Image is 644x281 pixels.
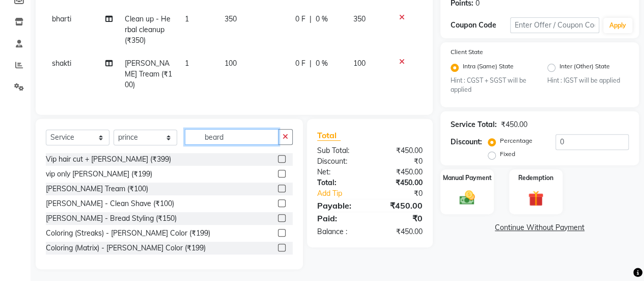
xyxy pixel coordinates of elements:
[185,59,189,68] span: 1
[451,47,483,57] label: Client State
[463,62,514,74] label: Intra (Same) State
[310,156,370,167] div: Discount:
[310,188,380,199] a: Add Tip
[455,189,480,207] img: _cash.svg
[316,14,328,24] span: 0 %
[125,14,171,45] span: Clean up - Herbal cleanup (₹350)
[46,184,148,194] div: [PERSON_NAME] Tream (₹100)
[52,59,71,68] span: shakti
[500,149,515,159] label: Fixed
[317,130,341,141] span: Total
[310,226,370,237] div: Balance :
[547,76,629,85] small: Hint : IGST will be applied
[559,62,610,74] label: Inter (Other) State
[46,154,171,165] div: Vip hair cut + [PERSON_NAME] (₹399)
[46,198,174,209] div: [PERSON_NAME] - Clean Shave (₹100)
[310,167,370,177] div: Net:
[295,14,305,24] span: 0 F
[501,119,527,130] div: ₹450.00
[225,59,237,68] span: 100
[353,14,366,23] span: 350
[46,228,210,239] div: Coloring (Streaks) - [PERSON_NAME] Color (₹199)
[451,76,532,95] small: Hint : CGST + SGST will be applied
[451,20,510,31] div: Coupon Code
[370,199,430,212] div: ₹450.00
[370,212,430,224] div: ₹0
[370,177,430,188] div: ₹450.00
[370,156,430,167] div: ₹0
[185,129,278,145] input: Search or Scan
[46,169,152,180] div: vip only [PERSON_NAME] (₹199)
[310,212,370,224] div: Paid:
[370,167,430,177] div: ₹450.00
[523,189,548,208] img: _gift.svg
[603,18,632,33] button: Apply
[125,59,172,89] span: [PERSON_NAME] Tream (₹100)
[225,14,237,23] span: 350
[310,177,370,188] div: Total:
[46,213,177,224] div: [PERSON_NAME] - Bread Styling (₹150)
[310,14,312,24] span: |
[370,145,430,156] div: ₹450.00
[442,222,637,233] a: Continue Without Payment
[500,136,533,145] label: Percentage
[52,14,71,23] span: bharti
[310,58,312,69] span: |
[316,58,328,69] span: 0 %
[310,145,370,156] div: Sub Total:
[370,226,430,237] div: ₹450.00
[310,199,370,212] div: Payable:
[295,58,305,69] span: 0 F
[353,59,366,68] span: 100
[451,119,497,130] div: Service Total:
[380,188,430,199] div: ₹0
[46,243,206,253] div: Coloring (Matrix) - [PERSON_NAME] Color (₹199)
[510,17,599,33] input: Enter Offer / Coupon Code
[443,173,492,183] label: Manual Payment
[518,173,553,183] label: Redemption
[451,137,482,147] div: Discount:
[185,14,189,23] span: 1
